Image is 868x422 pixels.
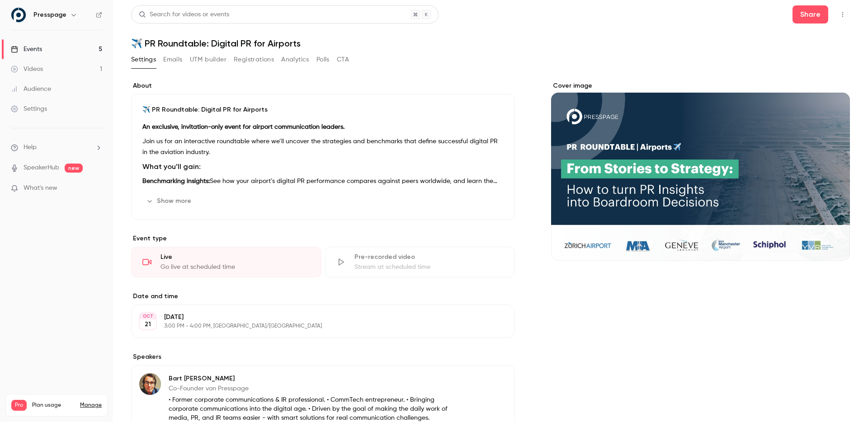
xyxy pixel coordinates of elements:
[11,84,51,94] div: Audience
[131,234,515,243] p: Event type
[11,8,26,22] img: Presspage
[24,143,37,152] span: Help
[140,313,156,319] div: OCT
[169,384,456,393] p: Co-Founder von Presspage
[142,105,504,114] p: ✈️ PR Roundtable: Digital PR for Airports
[142,124,344,130] strong: An exclusive, invitation-only event for airport communication leaders.
[139,373,161,395] img: Bart Verhulst
[33,10,66,19] h6: Presspage
[163,52,182,67] button: Emails
[142,161,504,172] h3: What you’ll gain:
[551,81,850,261] section: Cover image
[793,5,828,23] button: Share
[164,313,467,322] p: [DATE]
[142,176,504,187] p: See how your airport’s digital PR performance compares against peers worldwide, and learn the ind...
[131,81,515,90] label: About
[11,143,102,152] li: help-dropdown-opener
[142,194,197,208] button: Show more
[142,178,210,184] strong: Benchmarking insights:
[11,400,27,411] span: Pro
[11,104,47,113] div: Settings
[169,374,456,383] p: Bart [PERSON_NAME]
[131,38,850,49] h1: ✈️ PR Roundtable: Digital PR for Airports
[24,183,57,193] span: What's new
[551,81,850,90] label: Cover image
[11,65,43,74] div: Videos
[80,402,102,409] a: Manage
[354,253,504,262] div: Pre-recorded video
[131,352,515,361] label: Speakers
[65,164,83,173] span: new
[281,52,309,67] button: Analytics
[325,247,515,277] div: Pre-recorded videoStream at scheduled time
[337,52,349,67] button: CTA
[164,323,467,330] p: 3:00 PM - 4:00 PM, [GEOGRAPHIC_DATA]/[GEOGRAPHIC_DATA]
[91,184,102,192] iframe: Noticeable Trigger
[190,52,226,67] button: UTM builder
[11,45,42,54] div: Events
[354,263,504,272] div: Stream at scheduled time
[145,320,151,329] p: 21
[139,10,229,19] div: Search for videos or events
[142,136,504,158] p: Join us for an interactive roundtable where we’ll uncover the strategies and benchmarks that defi...
[32,402,75,409] span: Plan usage
[131,292,515,301] label: Date and time
[160,253,310,262] div: Live
[24,163,59,173] a: SpeakerHub
[316,52,330,67] button: Polls
[234,52,274,67] button: Registrations
[131,52,156,67] button: Settings
[160,263,310,272] div: Go live at scheduled time
[131,247,321,277] div: LiveGo live at scheduled time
